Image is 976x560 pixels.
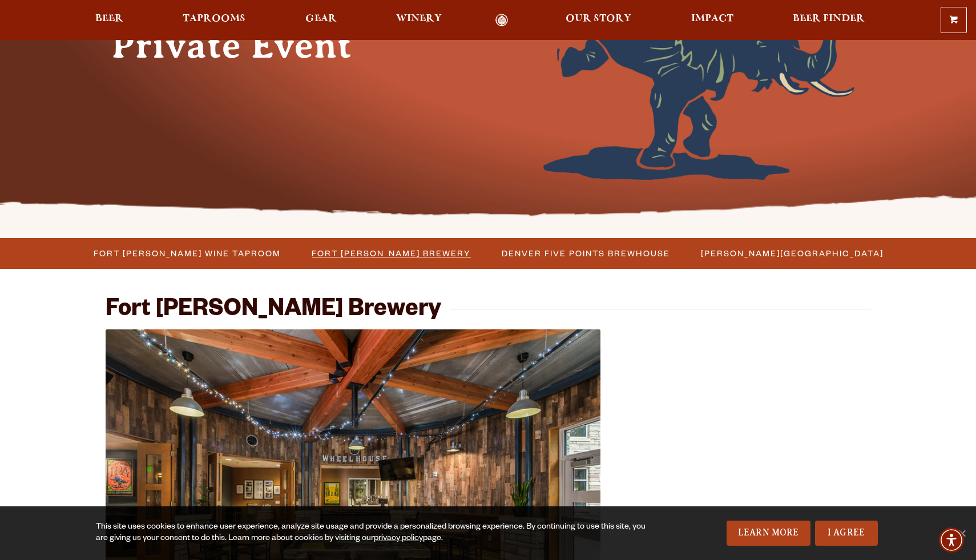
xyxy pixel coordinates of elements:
[495,245,676,261] a: Denver Five Points Brewhouse
[96,522,647,545] div: This site uses cookies to enhance user experience, analyze site usage and provide a personalized ...
[374,534,423,543] a: privacy policy
[558,14,639,27] a: Our Story
[312,245,471,261] span: Fort [PERSON_NAME] Brewery
[566,14,631,23] span: Our Story
[691,14,733,23] span: Impact
[396,14,442,23] span: Winery
[87,245,287,261] a: Fort [PERSON_NAME] Wine Taproom
[694,245,889,261] a: [PERSON_NAME][GEOGRAPHIC_DATA]
[727,521,810,546] a: Learn More
[95,14,123,23] span: Beer
[389,14,449,27] a: Winery
[111,25,385,66] h1: Private Event
[305,245,477,261] a: Fort [PERSON_NAME] Brewery
[88,14,131,27] a: Beer
[94,245,281,261] span: Fort [PERSON_NAME] Wine Taproom
[502,245,670,261] span: Denver Five Points Brewhouse
[684,14,741,27] a: Impact
[815,521,878,546] a: I Agree
[305,14,337,23] span: Gear
[175,14,253,27] a: Taprooms
[939,527,964,553] div: Accessibility Menu
[183,14,245,23] span: Taprooms
[298,14,344,27] a: Gear
[785,14,872,27] a: Beer Finder
[480,14,523,27] a: Odell Home
[793,14,865,23] span: Beer Finder
[701,245,884,261] span: [PERSON_NAME][GEOGRAPHIC_DATA]
[106,297,441,325] h2: Fort [PERSON_NAME] Brewery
